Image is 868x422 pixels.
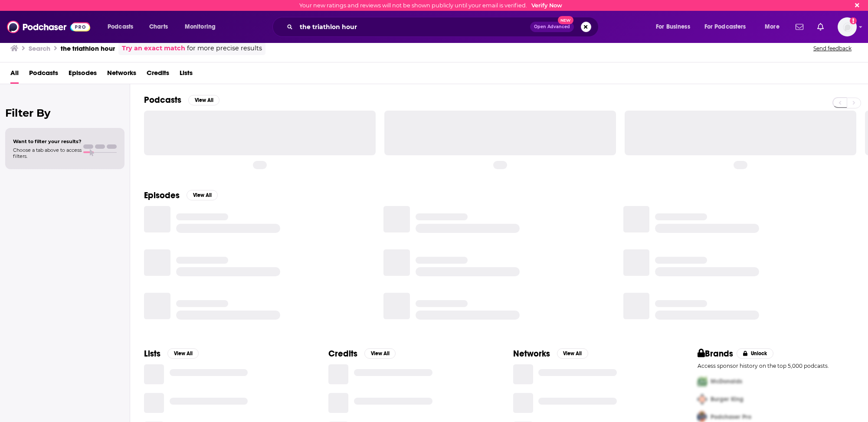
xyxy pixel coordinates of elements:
span: Open Advanced [534,25,570,29]
button: View All [187,190,218,200]
span: McDonalds [711,378,742,385]
a: All [10,66,19,84]
button: open menu [102,20,144,34]
span: Burger King [711,396,744,403]
a: Episodes [69,66,97,84]
a: ListsView All [144,348,199,359]
a: Credits [147,66,169,84]
a: EpisodesView All [144,190,218,201]
button: View All [188,95,219,105]
img: User Profile [838,17,857,36]
a: CreditsView All [328,348,396,359]
span: Choose a tab above to access filters. [13,147,82,159]
span: More [765,21,780,33]
a: Show notifications dropdown [792,20,807,34]
button: open menu [650,20,701,34]
img: Second Pro Logo [694,390,711,408]
span: Want to filter your results? [13,138,82,144]
div: Your new ratings and reviews will not be shown publicly until your email is verified. [299,2,562,9]
button: View All [364,348,396,359]
h2: Brands [698,348,734,359]
span: New [558,16,573,24]
button: open menu [699,20,759,34]
span: Podchaser Pro [711,413,751,421]
span: for more precise results [187,43,262,53]
button: Unlock [737,348,773,359]
h3: the triathlon hour [61,44,115,52]
button: Open AdvancedNew [530,22,574,32]
a: Charts [144,20,173,34]
button: open menu [179,20,227,34]
h2: Episodes [144,190,180,201]
a: Show notifications dropdown [814,20,827,34]
span: Podcasts [108,21,133,33]
span: Monitoring [185,21,216,33]
button: Show profile menu [838,17,857,36]
h2: Lists [144,348,160,359]
a: PodcastsView All [144,95,219,105]
h2: Credits [328,348,357,359]
input: Search podcasts, credits, & more... [296,20,530,34]
h2: Filter By [5,107,124,119]
h2: Podcasts [144,95,181,105]
button: View All [557,348,588,359]
a: Try an exact match [122,43,185,53]
a: Verify Now [531,2,562,9]
svg: Email not verified [850,17,857,24]
img: First Pro Logo [694,373,711,390]
span: For Podcasters [704,21,746,33]
h3: Search [29,44,50,52]
div: Search podcasts, credits, & more... [281,17,607,37]
button: View All [167,348,199,359]
a: NetworksView All [513,348,588,359]
h2: Networks [513,348,550,359]
button: open menu [759,20,790,34]
p: Access sponsor history on the top 5,000 podcasts. [698,363,854,369]
img: Podchaser - Follow, Share and Rate Podcasts [7,19,90,35]
span: For Business [656,21,690,33]
span: Charts [149,21,168,33]
a: Networks [107,66,136,84]
span: Logged in as BretAita [838,17,857,36]
a: Podcasts [29,66,58,84]
a: Lists [180,66,193,84]
button: Send feedback [811,45,854,52]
